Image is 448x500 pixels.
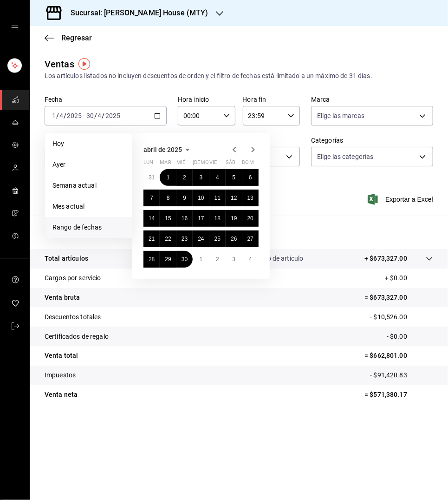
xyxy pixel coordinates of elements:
[226,190,242,206] button: 12 de abril de 2025
[143,190,160,206] button: 7 de abril de 2025
[193,230,209,247] button: 24 de abril de 2025
[370,312,433,322] p: - $10,526.00
[311,138,433,144] label: Categorías
[66,112,82,119] input: ----
[143,230,160,247] button: 21 de abril de 2025
[45,332,109,342] p: Certificados de regalo
[209,190,226,206] button: 11 de abril de 2025
[193,190,209,206] button: 10 de abril de 2025
[226,251,242,268] button: 3 de mayo de 2025
[183,174,186,181] abbr: 2 de abril de 2025
[149,215,155,222] abbr: 14 de abril de 2025
[182,215,188,222] abbr: 16 de abril de 2025
[52,223,124,232] span: Rango de fechas
[370,194,433,205] button: Exportar a Excel
[182,256,188,263] abbr: 30 de abril de 2025
[160,190,176,206] button: 8 de abril de 2025
[143,146,182,153] span: abril de 2025
[143,251,160,268] button: 28 de abril de 2025
[52,139,124,149] span: Hoy
[86,112,94,119] input: --
[242,159,254,169] abbr: domingo
[150,195,153,201] abbr: 7 de abril de 2025
[232,256,235,263] abbr: 3 de mayo de 2025
[242,230,259,247] button: 27 de abril de 2025
[176,190,193,206] button: 9 de abril de 2025
[105,112,121,119] input: ----
[64,112,66,119] span: /
[63,7,208,19] h3: Sucursal: [PERSON_NAME] House (MTY)
[149,236,155,242] abbr: 21 de abril de 2025
[165,236,171,242] abbr: 22 de abril de 2025
[198,215,204,222] abbr: 17 de abril de 2025
[61,33,92,42] span: Regresar
[52,181,124,191] span: Semana actual
[143,210,160,227] button: 14 de abril de 2025
[183,195,186,201] abbr: 9 de abril de 2025
[78,58,90,70] img: Tooltip marker
[232,174,235,181] abbr: 5 de abril de 2025
[193,210,209,227] button: 17 de abril de 2025
[209,159,217,169] abbr: viernes
[193,159,247,169] abbr: jueves
[364,293,433,303] p: = $673,327.00
[317,111,364,120] span: Elige las marcas
[94,112,97,119] span: /
[45,390,78,400] p: Venta neta
[52,112,56,119] input: --
[167,195,170,201] abbr: 8 de abril de 2025
[216,174,219,181] abbr: 4 de abril de 2025
[249,256,252,263] abbr: 4 de mayo de 2025
[198,236,204,242] abbr: 24 de abril de 2025
[231,236,237,242] abbr: 26 de abril de 2025
[242,190,259,206] button: 13 de abril de 2025
[165,256,171,263] abbr: 29 de abril de 2025
[193,169,209,186] button: 3 de abril de 2025
[143,169,160,186] button: 31 de marzo de 2025
[364,351,433,361] p: = $662,801.00
[160,159,171,169] abbr: martes
[45,254,88,263] p: Total artículos
[311,97,433,103] label: Marca
[45,312,101,322] p: Descuentos totales
[149,174,155,181] abbr: 31 de marzo de 2025
[165,215,171,222] abbr: 15 de abril de 2025
[52,202,124,211] span: Mes actual
[45,33,92,42] button: Regresar
[198,195,204,201] abbr: 10 de abril de 2025
[83,112,85,119] span: -
[242,210,259,227] button: 20 de abril de 2025
[226,169,242,186] button: 5 de abril de 2025
[249,174,252,181] abbr: 6 de abril de 2025
[45,57,74,71] div: Ventas
[226,210,242,227] button: 19 de abril de 2025
[176,169,193,186] button: 2 de abril de 2025
[364,390,433,400] p: = $571,380.17
[149,256,155,263] abbr: 28 de abril de 2025
[214,215,221,222] abbr: 18 de abril de 2025
[178,97,235,103] label: Hora inicio
[216,256,219,263] abbr: 2 de mayo de 2025
[160,230,176,247] button: 22 de abril de 2025
[209,210,226,227] button: 18 de abril de 2025
[45,351,78,361] p: Venta total
[247,236,253,242] abbr: 27 de abril de 2025
[143,144,193,155] button: abril de 2025
[231,215,237,222] abbr: 19 de abril de 2025
[214,195,221,201] abbr: 11 de abril de 2025
[200,256,203,263] abbr: 1 de mayo de 2025
[231,195,237,201] abbr: 12 de abril de 2025
[59,112,64,119] input: --
[176,251,193,268] button: 30 de abril de 2025
[242,251,259,268] button: 4 de mayo de 2025
[102,112,105,119] span: /
[214,236,221,242] abbr: 25 de abril de 2025
[176,159,185,169] abbr: miércoles
[160,251,176,268] button: 29 de abril de 2025
[182,236,188,242] abbr: 23 de abril de 2025
[226,159,235,169] abbr: sábado
[160,169,176,186] button: 1 de abril de 2025
[209,251,226,268] button: 2 de mayo de 2025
